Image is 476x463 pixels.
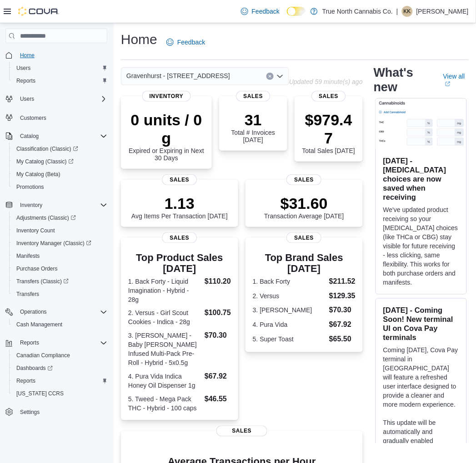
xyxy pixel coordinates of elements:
button: Inventory [16,200,46,211]
dt: 2. Versus - Girl Scout Cookies - Indica - 28g [128,309,201,327]
dd: $67.92 [329,320,356,330]
a: View allExternal link [443,73,469,87]
a: Reports [13,376,39,387]
span: Transfers (Classic) [16,278,69,285]
span: Adjustments (Classic) [13,212,107,223]
dt: 1. Back Forty - Liquid Imagination - Hybrid - 28g [128,277,201,304]
p: We've updated product receiving so your [MEDICAL_DATA] choices (like THCa or CBG) stay visible fo... [383,205,459,287]
button: Operations [16,307,50,318]
a: Feedback [237,2,283,20]
span: Dashboards [13,363,107,374]
span: Home [16,49,107,61]
a: Inventory Count [13,225,59,236]
p: $979.47 [302,111,356,147]
a: Dashboards [13,363,56,374]
a: Adjustments (Classic) [13,212,80,223]
span: Catalog [16,131,107,142]
span: Operations [20,309,47,316]
button: Promotions [9,181,111,193]
span: Washington CCRS [13,389,107,399]
button: Canadian Compliance [9,350,111,362]
button: Catalog [2,130,111,143]
a: Classification (Classic) [9,143,111,155]
button: Inventory [2,199,111,212]
dd: $211.52 [329,276,356,287]
span: Inventory Manager (Classic) [16,240,91,247]
span: Sales [162,232,197,243]
a: [US_STATE] CCRS [13,389,67,399]
button: Inventory Count [9,224,111,237]
span: Canadian Compliance [13,350,107,361]
button: Users [9,62,111,74]
span: My Catalog (Beta) [13,169,107,180]
span: Inventory Count [13,225,107,236]
a: Transfers (Classic) [9,275,111,288]
span: My Catalog (Classic) [16,158,74,165]
span: Reports [16,338,107,349]
span: Inventory Count [16,227,55,234]
p: $31.60 [264,194,344,212]
a: Adjustments (Classic) [9,212,111,224]
a: Home [16,50,38,61]
span: [US_STATE] CCRS [16,390,64,398]
span: Reports [20,340,39,347]
span: Canadian Compliance [16,352,70,360]
button: Catalog [16,131,42,142]
button: Purchase Orders [9,262,111,275]
span: Sales [162,174,197,185]
span: Purchase Orders [13,263,107,274]
span: Promotions [16,183,44,191]
dd: $100.75 [205,308,231,319]
button: Cash Management [9,319,111,331]
dt: 2. Versus [253,291,326,300]
a: Transfers [13,289,43,300]
span: Sales [286,174,321,185]
a: Reports [13,75,39,86]
dt: 3. [PERSON_NAME] [253,306,326,315]
button: Transfers [9,288,111,300]
a: Purchase Orders [13,263,61,274]
span: Feedback [252,7,280,16]
button: My Catalog (Beta) [9,168,111,181]
button: Reports [9,74,111,87]
a: Manifests [13,251,43,261]
button: Customers [2,111,111,124]
dd: $65.50 [329,334,356,345]
span: Purchase Orders [16,265,58,272]
p: 0 units / 0 g [128,111,205,147]
span: Users [13,63,107,74]
a: Canadian Compliance [13,350,74,361]
dd: $46.55 [205,394,231,405]
p: 31 [226,111,280,129]
nav: Complex example [5,45,107,443]
span: Reports [13,75,107,86]
span: Classification (Classic) [13,143,107,154]
span: Inventory [16,200,107,211]
p: [PERSON_NAME] [416,6,469,17]
dt: 4. Pura Vida Indica Honey Oil Dispenser 1g [128,372,201,390]
div: Kaylha Koskinen [402,6,413,17]
span: Customers [16,112,107,123]
button: Operations [2,306,111,319]
dt: 1. Back Forty [253,277,326,286]
h3: Top Product Sales [DATE] [128,252,231,274]
span: Classification (Classic) [16,145,78,153]
a: Transfers (Classic) [13,276,72,287]
span: Reports [16,77,35,84]
svg: External link [445,81,451,87]
button: Settings [2,406,111,419]
span: Manifests [13,251,107,261]
span: Users [16,94,107,104]
span: Sales [286,232,321,243]
h3: [DATE] - Coming Soon! New terminal UI on Cova Pay terminals [383,306,459,342]
img: Cova [18,7,59,16]
a: Settings [16,407,43,418]
span: Cash Management [16,321,62,329]
button: Open list of options [276,73,284,80]
input: Dark Mode [287,7,306,16]
span: Sales [216,426,267,437]
a: Customers [16,113,50,123]
span: Sales [236,91,271,102]
span: Gravenhurst - [STREET_ADDRESS] [126,70,230,81]
div: Avg Items Per Transaction [DATE] [131,194,228,220]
